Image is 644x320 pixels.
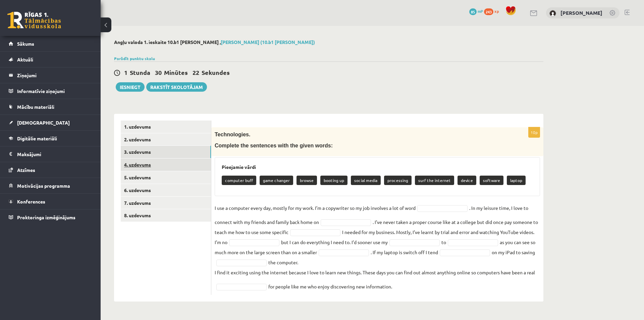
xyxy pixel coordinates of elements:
[121,146,211,158] a: 3. uzdevums
[9,115,92,130] a: [DEMOGRAPHIC_DATA]
[549,10,556,17] img: Artūrs Keinovskis
[121,209,211,222] a: 8. uzdevums
[17,183,70,189] span: Motivācijas programma
[221,39,315,45] a: [PERSON_NAME] (10.b1 [PERSON_NAME])
[415,176,454,185] p: surf the internet
[9,210,92,225] a: Proktoringa izmēģinājums
[146,82,207,92] a: Rakstīt skolotājam
[458,176,476,185] p: device
[121,133,211,146] a: 2. uzdevums
[7,12,61,29] a: Rīgas 1. Tālmācības vidusskola
[9,67,92,83] a: Ziņojumi
[17,135,57,141] span: Digitālie materiāli
[215,203,416,213] p: I use a computer every day, mostly for my work. I’m a copywriter so my job involves a lot of word
[480,176,503,185] p: software
[17,120,70,126] span: [DEMOGRAPHIC_DATA]
[114,39,543,45] h2: Angļu valoda 1. ieskaite 10.b1 [PERSON_NAME] ,
[560,9,602,16] a: [PERSON_NAME]
[9,178,92,193] a: Motivācijas programma
[9,52,92,67] a: Aktuāli
[9,99,92,115] a: Mācību materiāli
[215,132,250,137] span: Technologies.
[121,158,211,171] a: 4. uzdevums
[17,198,45,204] span: Konferences
[17,56,33,62] span: Aktuāli
[9,194,92,209] a: Konferences
[478,8,483,14] span: mP
[114,56,155,61] a: Parādīt punktu skalu
[17,41,34,47] span: Sākums
[121,171,211,184] a: 5. uzdevums
[215,143,333,148] span: Complete the sentences with the given words:
[17,104,54,110] span: Mācību materiāli
[320,176,347,185] p: booting up
[469,8,483,14] a: 85 mP
[215,267,535,277] p: I find it exciting using the internet because I love to learn new things. These days you can find...
[297,176,317,185] p: browse
[116,82,145,92] button: Iesniegt
[17,214,75,220] span: Proktoringa izmēģinājums
[222,164,533,170] h3: Pieejamie vārdi
[17,67,92,83] legend: Ziņojumi
[9,162,92,178] a: Atzīmes
[124,68,127,76] span: 1
[121,184,211,196] a: 6. uzdevums
[121,121,211,133] a: 1. uzdevums
[164,68,188,76] span: Minūtes
[351,176,381,185] p: social media
[130,68,150,76] span: Stunda
[193,68,199,76] span: 22
[9,36,92,51] a: Sākums
[215,203,540,291] fieldset: . In my leisure time, I love to connect with my friends and family back home on . I’ve never take...
[9,131,92,146] a: Digitālie materiāli
[528,127,540,138] p: 10p
[260,176,293,185] p: game changer
[484,8,502,14] a: 243 xp
[9,83,92,99] a: Informatīvie ziņojumi
[202,68,230,76] span: Sekundes
[484,8,493,15] span: 243
[17,146,92,162] legend: Maksājumi
[469,8,477,15] span: 85
[17,83,92,99] legend: Informatīvie ziņojumi
[155,68,162,76] span: 30
[222,176,256,185] p: computer buff
[494,8,499,14] span: xp
[17,167,35,173] span: Atzīmes
[507,176,526,185] p: laptop
[9,146,92,162] a: Maksājumi
[121,197,211,209] a: 7. uzdevums
[384,176,412,185] p: processing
